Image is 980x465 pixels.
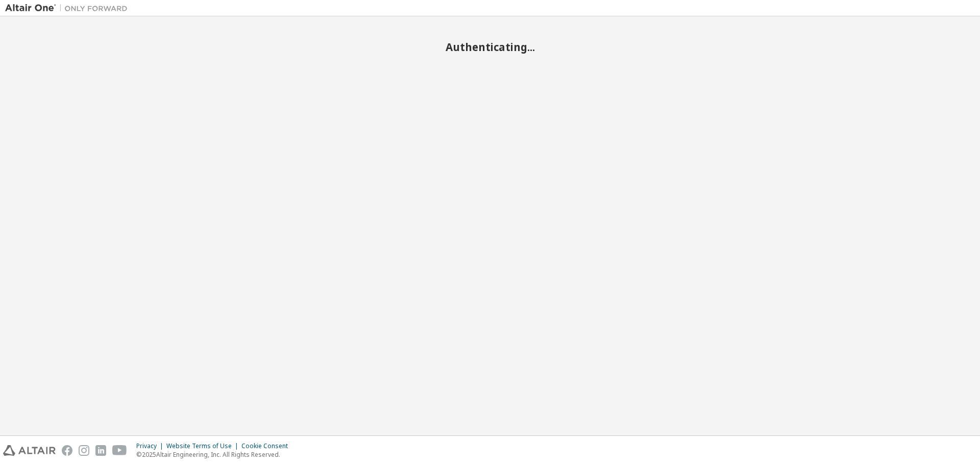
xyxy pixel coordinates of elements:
div: Website Terms of Use [166,442,241,450]
img: altair_logo.svg [3,445,56,456]
img: Altair One [5,3,133,13]
div: Privacy [136,442,166,450]
h2: Authenticating... [5,40,975,54]
img: linkedin.svg [95,445,106,456]
img: youtube.svg [112,445,127,456]
div: Cookie Consent [241,442,294,450]
p: © 2025 Altair Engineering, Inc. All Rights Reserved. [136,450,294,459]
img: instagram.svg [79,445,89,456]
img: facebook.svg [62,445,72,456]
